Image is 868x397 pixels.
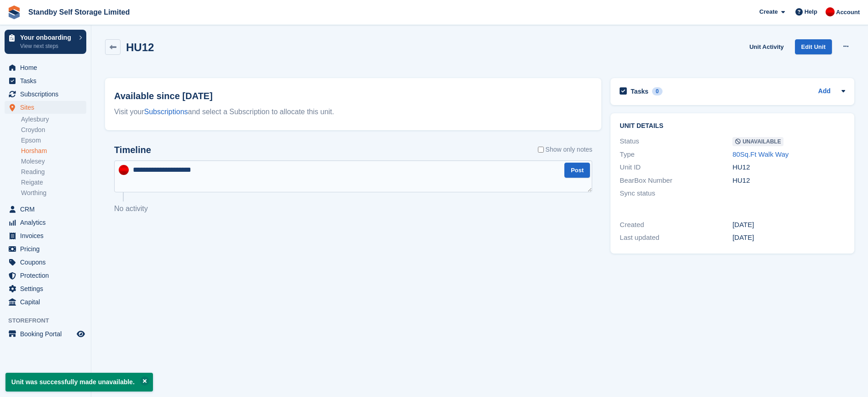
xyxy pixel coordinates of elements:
a: menu [5,216,86,229]
span: Sites [20,101,75,114]
div: Visit your and select a Subscription to allocate this unit. [114,106,592,117]
a: Aylesbury [21,115,86,124]
a: menu [5,74,86,87]
div: HU12 [732,162,845,173]
a: menu [5,101,86,114]
a: 80Sq.Ft Walk Way [732,150,789,158]
span: Home [20,61,75,74]
span: Subscriptions [20,88,75,101]
span: CRM [20,203,75,216]
a: Unit Activity [746,39,787,54]
a: menu [5,88,86,101]
img: Aaron Winter [826,7,835,16]
a: menu [5,61,86,74]
a: Reading [21,168,86,176]
h2: Timeline [114,145,151,155]
a: Epsom [21,136,86,145]
a: menu [5,256,86,269]
a: menu [5,243,86,255]
div: Status [620,136,732,147]
a: Preview store [75,328,86,339]
button: Post [564,163,590,178]
img: Aaron Winter [119,165,129,175]
a: Your onboarding View next steps [5,30,86,54]
div: [DATE] [732,220,845,230]
div: HU12 [732,175,845,186]
div: Unit ID [620,162,732,173]
span: Help [805,7,817,16]
a: Molesey [21,157,86,166]
span: Analytics [20,216,75,229]
a: menu [5,328,86,340]
a: menu [5,282,86,295]
div: 0 [652,87,663,95]
a: Edit Unit [795,39,832,54]
span: Invoices [20,229,75,242]
div: BearBox Number [620,175,732,186]
a: Add [818,86,831,97]
p: Unit was successfully made unavailable. [5,373,153,392]
div: Last updated [620,233,732,243]
span: Booking Portal [20,328,75,340]
span: Unavailable [732,137,784,146]
h2: Tasks [631,87,648,95]
p: Your onboarding [20,34,74,41]
p: View next steps [20,42,74,50]
div: [DATE] [732,233,845,243]
span: Account [836,8,860,17]
a: Worthing [21,189,86,197]
span: Protection [20,269,75,282]
a: Standby Self Storage Limited [25,5,133,20]
h2: Available since [DATE] [114,89,592,103]
p: No activity [114,203,592,214]
h2: Unit details [620,122,845,130]
span: Tasks [20,74,75,87]
a: menu [5,296,86,308]
span: Settings [20,282,75,295]
a: menu [5,269,86,282]
a: Horsham [21,147,86,155]
span: Create [759,7,778,16]
span: Capital [20,296,75,308]
span: Storefront [8,316,91,325]
a: Subscriptions [144,108,188,116]
input: Show only notes [538,145,544,154]
a: Croydon [21,126,86,134]
span: Pricing [20,243,75,255]
h2: HU12 [126,41,154,53]
div: Sync status [620,188,732,199]
label: Show only notes [538,145,593,154]
div: Type [620,149,732,160]
a: menu [5,203,86,216]
span: Coupons [20,256,75,269]
a: menu [5,229,86,242]
div: Created [620,220,732,230]
a: Reigate [21,178,86,187]
img: stora-icon-8386f47178a22dfd0bd8f6a31ec36ba5ce8667c1dd55bd0f319d3a0aa187defe.svg [7,5,21,19]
